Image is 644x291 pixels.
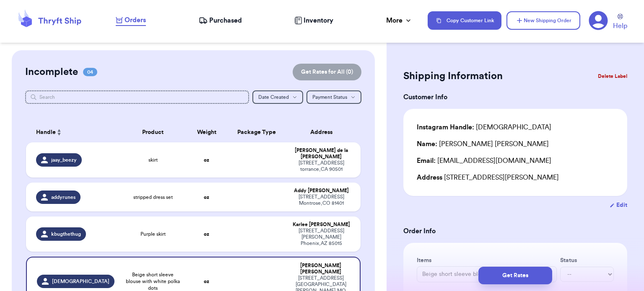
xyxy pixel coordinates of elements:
[304,15,333,26] span: Inventory
[417,173,614,183] div: [STREET_ADDRESS][PERSON_NAME]
[83,68,97,76] span: 04
[292,221,351,228] div: Karlee [PERSON_NAME]
[294,15,333,26] a: Inventory
[292,228,351,247] div: [STREET_ADDRESS][PERSON_NAME] Phoenix , AZ 85015
[403,226,627,236] h3: Order Info
[506,11,580,30] button: New Shipping Order
[560,256,614,265] label: Status
[125,15,146,25] span: Orders
[478,267,552,284] button: Get Rates
[610,201,627,209] button: Edit
[227,122,287,142] th: Package Type
[204,232,209,237] strong: oz
[25,65,78,79] h2: Incomplete
[386,15,413,26] div: More
[51,157,77,163] span: jaay_beezy
[51,194,75,201] span: addyrunes
[428,11,501,30] button: Copy Customer Link
[613,14,627,31] a: Help
[417,156,614,166] div: [EMAIL_ADDRESS][DOMAIN_NAME]
[417,141,437,147] span: Name:
[417,256,557,265] label: Items
[417,124,474,131] span: Instagram Handle:
[403,92,627,102] h3: Customer Info
[292,147,351,160] div: [PERSON_NAME] de la [PERSON_NAME]
[293,64,361,80] button: Get Rates for All (0)
[292,160,351,173] div: [STREET_ADDRESS] torrance , CA 90501
[52,278,109,285] span: [DEMOGRAPHIC_DATA]
[133,194,173,201] span: stripped dress set
[287,122,361,142] th: Address
[25,90,249,104] input: Search
[204,157,209,162] strong: oz
[252,90,303,104] button: Date Created
[116,15,146,26] a: Orders
[403,70,503,83] h2: Shipping Information
[292,188,351,194] div: Addy [PERSON_NAME]
[595,67,631,85] button: Delete Label
[417,139,549,149] div: [PERSON_NAME] [PERSON_NAME]
[140,231,166,237] span: Purple skirt
[148,157,158,163] span: skirt
[204,195,209,200] strong: oz
[258,95,289,100] span: Date Created
[209,15,242,26] span: Purchased
[204,279,209,284] strong: oz
[292,263,350,275] div: [PERSON_NAME] [PERSON_NAME]
[417,157,436,164] span: Email:
[119,122,187,142] th: Product
[613,21,627,31] span: Help
[36,128,56,137] span: Handle
[306,90,361,104] button: Payment Status
[292,194,351,206] div: [STREET_ADDRESS] Montrose , CO 81401
[417,122,551,132] div: [DEMOGRAPHIC_DATA]
[51,231,81,237] span: kbugthethug
[199,15,242,26] a: Purchased
[56,127,62,137] button: Sort ascending
[417,174,442,181] span: Address
[312,95,347,100] span: Payment Status
[187,122,227,142] th: Weight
